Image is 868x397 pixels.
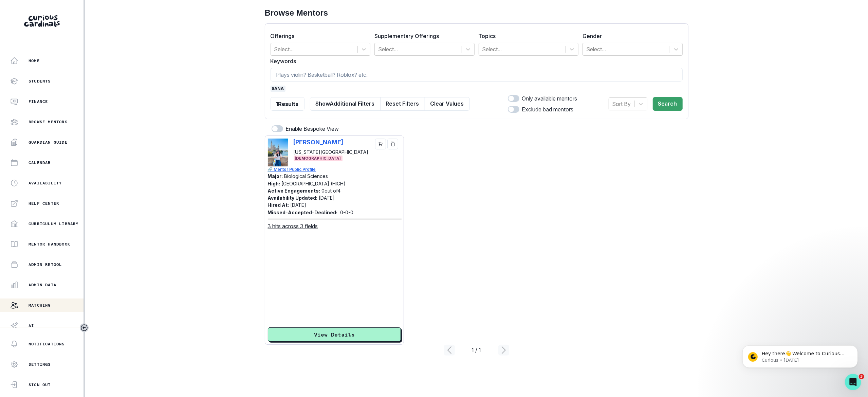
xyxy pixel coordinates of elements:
p: [GEOGRAPHIC_DATA] (HIGH) [282,181,346,186]
p: Browse Mentors [29,119,68,125]
div: 1 / 1 [455,346,498,354]
button: Clear Values [425,97,470,111]
p: 0 out of 4 [322,188,341,194]
p: [DATE] [319,195,335,201]
button: Search [653,97,683,111]
button: cart [375,139,386,149]
p: [US_STATE][GEOGRAPHIC_DATA] [294,148,369,156]
img: Picture of Sanaa Alam [268,139,288,166]
u: 3 hits across 3 fields [268,222,318,230]
a: 🔗 Mentor Public Profile [268,166,402,173]
p: Guardian Guide [29,140,68,145]
p: Curriculum Library [29,221,79,227]
p: Missed-Accepted-Declined: [268,209,338,216]
p: Sign Out [29,382,51,387]
p: High: [268,181,280,186]
p: [PERSON_NAME] [294,139,350,146]
p: Admin Data [29,282,56,288]
p: Settings [29,362,51,367]
p: Enable Bespoke View [286,125,339,133]
label: Supplementary Offerings [374,32,470,40]
button: View Details [268,327,401,342]
p: Active Engagements: [268,188,320,194]
label: Gender [583,32,679,40]
img: Curious Cardinals Logo [24,15,60,27]
p: 0 - 0 - 0 [340,209,354,216]
button: Toggle sidebar [80,323,89,332]
input: Plays violin? Basketball? Roblox? etc. [271,68,683,82]
button: Reset Filters [380,97,425,111]
span: [DEMOGRAPHIC_DATA] [294,156,343,161]
p: Mentor Handbook [29,241,70,247]
button: copy [387,139,398,149]
button: ShowAdditional Filters [310,97,381,111]
p: Help Center [29,201,59,206]
p: Biological Sciences [284,173,328,179]
p: Matching [29,303,51,308]
p: 1 Results [276,100,299,108]
p: Hired At: [268,202,289,208]
iframe: Intercom notifications message [732,331,868,379]
p: Home [29,58,40,64]
iframe: Intercom live chat [845,374,861,390]
p: AI [29,323,34,328]
p: Major: [268,173,283,179]
p: Calendar [29,160,51,165]
p: Only available mentors [522,94,577,103]
p: Exclude bad mentors [522,105,574,113]
p: Notifications [29,341,65,347]
p: Students [29,78,51,84]
label: Topics [479,32,575,40]
p: Finance [29,99,48,104]
p: [DATE] [291,202,307,208]
span: 3 [859,374,864,379]
p: Availability [29,180,62,186]
svg: page left [444,345,455,356]
p: Availability Updated: [268,195,318,201]
span: sana [271,86,285,92]
h2: Browse Mentors [265,8,688,18]
label: Keywords [271,57,679,65]
label: Offerings [271,32,367,40]
svg: page right [498,345,509,356]
p: Admin Retool [29,262,62,267]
